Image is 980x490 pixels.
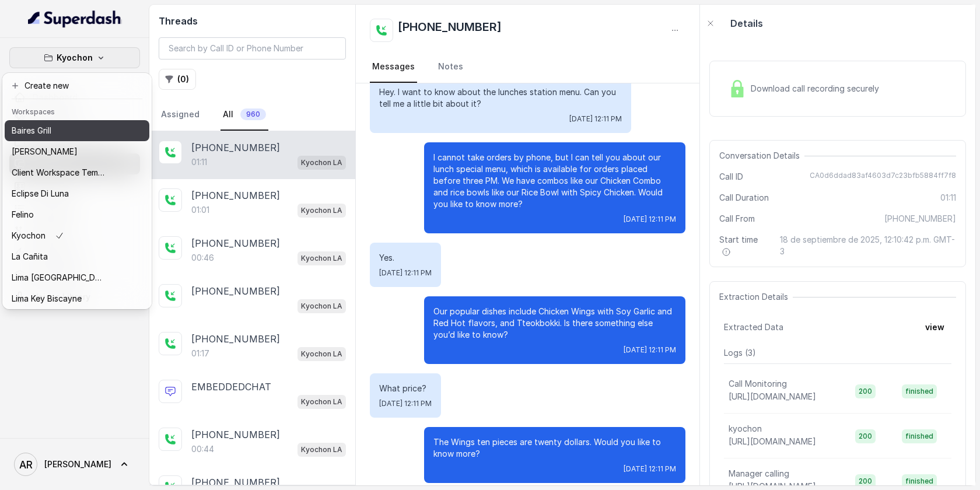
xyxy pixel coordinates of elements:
[12,250,48,264] p: La Cañita
[57,51,93,65] p: Kyochon
[12,145,78,159] p: [PERSON_NAME]
[12,166,105,180] p: Client Workspace Template
[12,187,69,201] p: Eclipse Di Luna
[12,229,45,243] p: Kyochon
[9,47,140,68] button: Kyochon
[5,75,149,96] button: Create new
[12,271,105,285] p: Lima [GEOGRAPHIC_DATA]
[12,124,51,138] p: Baires Grill
[12,208,34,222] p: Felino
[5,101,149,120] header: Workspaces
[2,73,152,309] div: Kyochon
[12,292,82,306] p: Lima Key Biscayne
